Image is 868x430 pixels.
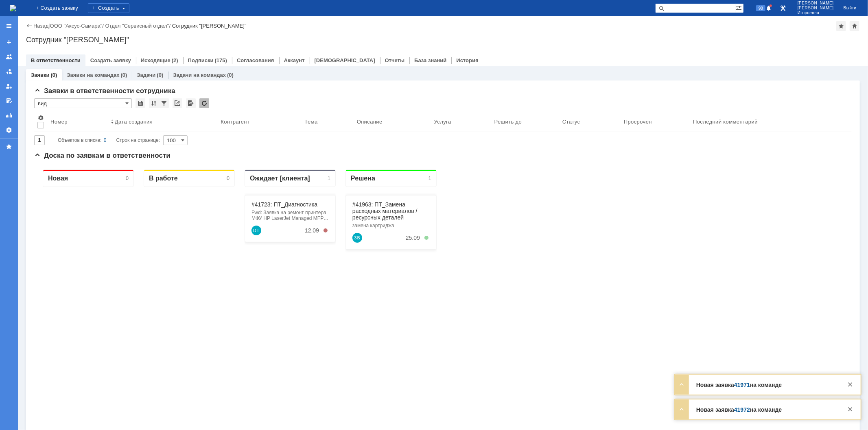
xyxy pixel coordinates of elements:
[10,5,16,11] a: Перейти на домашнюю страницу
[850,21,859,31] div: Сделать домашней страницей
[215,57,227,63] div: (175)
[304,119,317,125] div: Тема
[284,57,305,63] a: Аккаунт
[217,38,283,45] a: #41723: ПТ_Диагностика
[105,23,172,29] div: /
[456,57,478,63] a: История
[696,382,782,388] strong: Новая заявка на команде
[217,111,301,132] th: Контрагент
[318,38,396,58] div: #41963: ПТ_Замена расходных материалов / ресурсных деталей
[136,98,145,108] div: Сохранить вид
[50,23,105,29] div: /
[173,98,182,108] div: Скопировать ссылку на список
[217,63,227,72] a: Denis Timirgaliev
[624,119,652,125] div: Просрочен
[217,38,295,45] div: #41723: ПТ_Диагностика
[159,98,169,108] div: Фильтрация...
[2,65,15,78] a: Заявки в моей ответственности
[115,11,144,19] div: В работе
[137,72,155,78] a: Задачи
[318,70,328,80] a: Загороднев Владимир Александрович
[431,111,491,132] th: Услуга
[798,6,834,11] span: [PERSON_NAME]
[798,11,834,15] span: Игорьевна
[173,72,226,78] a: Задачи на командах
[50,119,68,125] div: Номер
[836,21,846,31] div: Добавить в избранное
[357,119,383,125] div: Описание
[14,11,34,19] div: Новая
[271,64,285,71] div: 12.09.2025
[696,406,782,413] strong: Новая заявка на команде
[385,57,405,63] a: Отчеты
[289,65,293,69] div: 0. Просрочен
[315,57,375,63] a: [DEMOGRAPHIC_DATA]
[58,135,160,145] i: Строк на странице:
[50,23,103,29] a: ООО "Аксус-Самара"
[107,111,217,132] th: Дата создания
[845,380,855,389] div: Закрыть
[90,57,131,63] a: Создать заявку
[372,72,386,78] div: 25.09.2025
[149,98,159,108] div: Сортировка...
[2,94,15,107] a: Мои согласования
[318,38,383,58] a: #41963: ПТ_Замена расходных материалов / ресурсных деталей
[192,12,195,18] div: 0
[188,57,214,63] a: Подписки
[221,119,249,125] div: Контрагент
[31,72,49,78] a: Заявки
[115,119,153,125] div: Дата создания
[494,119,522,125] div: Решить до
[216,11,276,19] div: Ожидает [клиента]
[172,23,247,29] div: Сотрудник "[PERSON_NAME]"
[48,22,50,28] div: |
[33,23,48,29] a: Назад
[735,4,743,11] span: Расширенный поиск
[394,12,397,18] div: 1
[26,36,860,44] div: Сотрудник "[PERSON_NAME]"
[390,73,394,77] div: 5. Менее 100%
[50,72,57,78] div: (0)
[756,5,765,11] span: 98
[34,87,175,95] span: Заявки в ответственности сотрудника
[317,11,341,19] div: Решена
[10,5,16,11] img: logo
[199,98,209,108] div: Обновлять список
[105,23,169,29] a: Отдел "Сервисный отдел"
[2,109,15,122] a: Отчеты
[237,57,274,63] a: Согласования
[318,60,396,65] div: замена картриджа
[58,137,101,143] span: Объектов в списке:
[677,404,687,414] div: Развернуть
[559,111,621,132] th: Статус
[845,404,855,414] div: Закрыть
[2,36,15,49] a: Создать заявку
[104,135,107,145] div: 0
[734,382,750,388] a: 41971
[2,50,15,63] a: Заявки на командах
[92,12,94,18] div: 0
[2,124,15,137] a: Настройки
[120,72,127,78] div: (0)
[434,119,451,125] div: Услуга
[37,115,44,121] span: Настройки
[301,111,353,132] th: Тема
[798,1,834,6] span: [PERSON_NAME]
[2,80,15,93] a: Мои заявки
[67,72,119,78] a: Заявки на командах
[227,72,234,78] div: (0)
[186,98,196,108] div: Экспорт списка
[34,152,171,159] span: Доска по заявкам в ответственности
[677,380,687,389] div: Развернуть
[217,47,295,58] div: Fwd: Заявка на ремонт принтера МФУ HP LaserJet Managed MFP E62655dn
[562,119,580,125] div: Статус
[31,57,81,63] a: В ответственности
[172,57,178,63] div: (2)
[141,57,171,63] a: Исходящие
[157,72,163,78] div: (0)
[778,3,788,13] a: Перейти в интерфейс администратора
[693,119,758,125] div: Последний комментарий
[734,406,750,413] a: 41972
[47,111,107,132] th: Номер
[414,57,446,63] a: База знаний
